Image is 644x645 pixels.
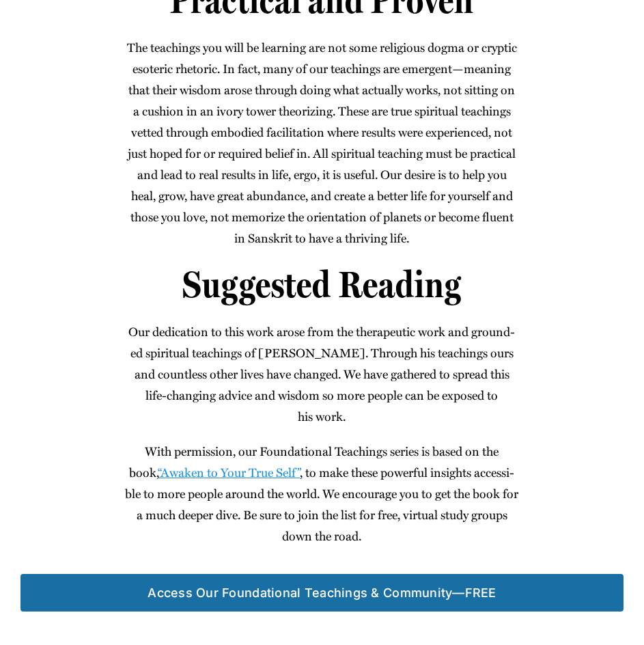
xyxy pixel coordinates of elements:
p: With per­mis­sion, our Foun­da­tion­al Teach­ings series is based on the book, , to make these po... [125,441,519,547]
a: “Awak­en to Your True Self” [158,463,300,481]
p: The teach­ings you will be learn­ing are not some reli­gious dog­ma or cryp­tic eso­teric rhetori... [125,37,519,249]
h2: Suggested Reading [125,262,519,307]
a: Access Our Foun­da­tion­al Teach­ings & Community—FREE [20,574,624,612]
span: Access Our Foun­da­tion­al Teach­ings & Community—FREE [148,586,496,600]
p: Our ded­i­ca­tion to this work arose from the ther­a­peu­tic work and ground­ed spir­i­tu­al teac... [125,321,519,427]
